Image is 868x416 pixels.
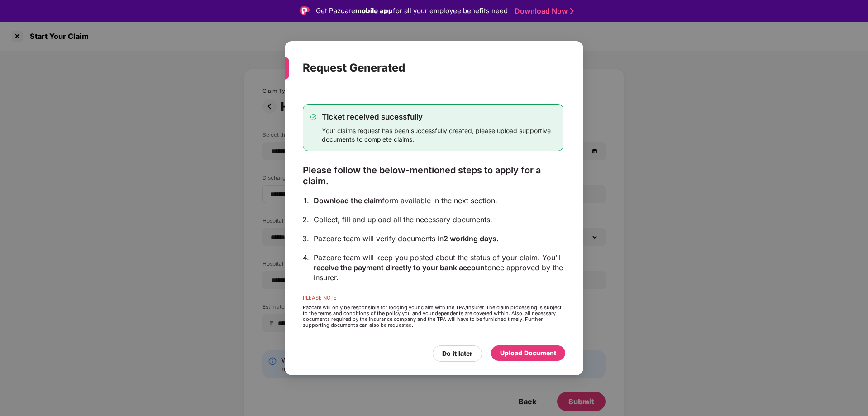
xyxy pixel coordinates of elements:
div: Do it later [442,348,472,358]
div: 2. [302,214,309,224]
div: Pazcare team will verify documents in [314,233,563,243]
img: Stroke [570,6,574,16]
img: Logo [300,6,310,15]
div: Please follow the below-mentioned steps to apply for a claim. [303,164,563,186]
span: receive the payment directly to your bank account [314,263,487,272]
span: Download the claim [314,196,382,205]
a: Download Now [515,6,571,16]
div: form available in the next section. [314,195,563,205]
strong: mobile app [355,6,393,15]
div: 3. [302,233,309,243]
div: Request Generated [303,50,544,86]
div: 4. [303,252,309,262]
img: svg+xml;base64,PHN2ZyB4bWxucz0iaHR0cDovL3d3dy53My5vcmcvMjAwMC9zdmciIHdpZHRoPSIxMy4zMzMiIGhlaWdodD... [310,114,316,120]
div: Upload Document [500,348,556,358]
div: Pazcare will only be responsible for lodging your claim with the TPA/Insurer. The claim processin... [303,304,563,328]
div: Pazcare team will keep you posted about the status of your claim. You’ll once approved by the ins... [314,252,563,282]
span: 2 working days. [444,234,499,243]
div: Ticket received sucessfully [322,111,556,121]
div: Get Pazcare for all your employee benefits need [316,5,508,16]
div: Your claims request has been successfully created, please upload supportive documents to complete... [322,126,556,143]
div: 1. [304,195,309,205]
div: PLEASE NOTE [303,295,563,304]
div: Collect, fill and upload all the necessary documents. [314,214,563,224]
